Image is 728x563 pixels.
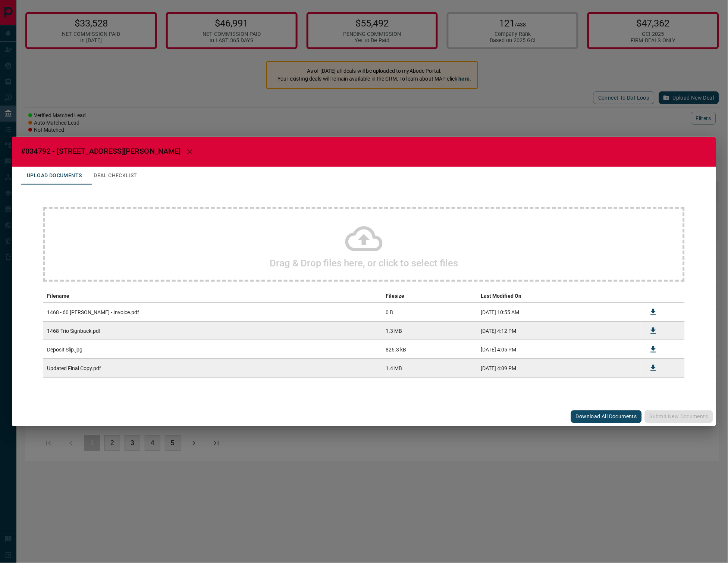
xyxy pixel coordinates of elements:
[571,410,642,423] button: Download All Documents
[43,303,382,322] td: 1468 - 60 [PERSON_NAME] - Invoice.pdf
[21,167,88,185] button: Upload Documents
[43,322,382,340] td: 1468-Trio Signback.pdf
[641,289,666,303] th: download action column
[644,341,662,359] button: Download
[666,289,685,303] th: delete file action column
[43,207,685,282] div: Drag & Drop files here, or click to select files
[88,167,143,185] button: Deal Checklist
[382,303,477,322] td: 0 B
[477,340,641,359] td: [DATE] 4:05 PM
[644,322,662,340] button: Download
[270,257,458,269] h2: Drag & Drop files here, or click to select files
[43,340,382,359] td: Deposit Slip.jpg
[382,322,477,340] td: 1.3 MB
[477,359,641,378] td: [DATE] 4:09 PM
[43,289,382,303] th: Filename
[644,303,662,321] button: Download
[21,147,181,156] span: #034792 - [STREET_ADDRESS][PERSON_NAME]
[43,359,382,378] td: Updated Final Copy.pdf
[644,359,662,377] button: Download
[382,289,477,303] th: Filesize
[477,303,641,322] td: [DATE] 10:55 AM
[382,359,477,378] td: 1.4 MB
[477,322,641,340] td: [DATE] 4:12 PM
[477,289,641,303] th: Last Modified On
[382,340,477,359] td: 826.3 kB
